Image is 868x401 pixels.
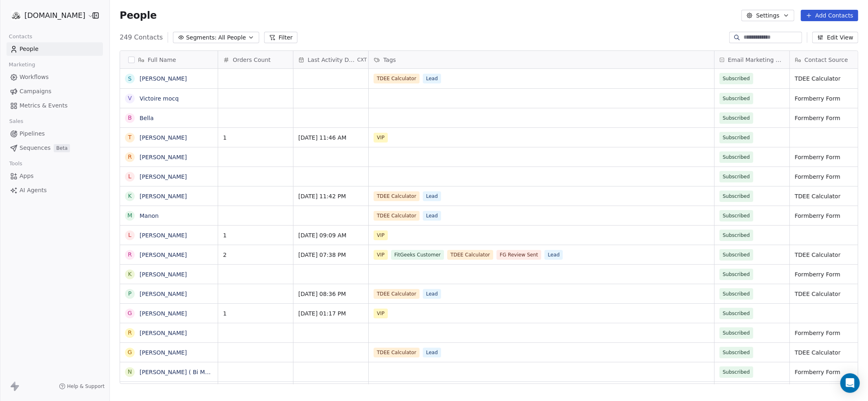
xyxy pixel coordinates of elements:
[723,309,750,318] span: Subscribed
[423,191,441,201] span: Lead
[140,232,187,239] a: [PERSON_NAME]
[741,10,794,21] button: Settings
[374,250,388,260] span: VIP
[120,51,218,68] div: Full Name
[7,42,103,56] a: People
[24,10,85,21] span: [DOMAIN_NAME]
[7,85,103,98] a: Campaigns
[140,330,187,336] a: [PERSON_NAME]
[447,250,493,260] span: TDEE Calculator
[723,329,750,337] span: Subscribed
[20,87,51,96] span: Campaigns
[140,369,213,375] a: [PERSON_NAME] ( Bi Mat)
[140,213,159,219] a: Manon
[140,310,187,317] a: [PERSON_NAME]
[374,211,420,221] span: TDEE Calculator
[140,134,187,141] a: [PERSON_NAME]
[128,133,132,142] div: T
[128,250,132,259] div: r
[148,56,176,64] span: Full Name
[90,48,137,53] div: Keywords by Traffic
[13,13,20,20] img: logo_orange.svg
[21,21,90,28] div: Domain: [DOMAIN_NAME]
[812,32,858,43] button: Edit View
[140,75,187,82] a: [PERSON_NAME]
[795,348,860,357] span: TDEE Calculator
[795,94,860,103] span: Formberry Form
[81,47,87,54] img: tab_keywords_by_traffic_grey.svg
[298,290,363,298] span: [DATE] 08:36 PM
[795,212,860,220] span: Formberry Form
[496,250,541,260] span: FG Review Sent
[128,172,131,181] div: L
[728,56,785,64] span: Email Marketing Consent
[223,309,288,318] span: 1
[20,172,34,180] span: Apps
[140,173,187,180] a: [PERSON_NAME]
[7,141,103,155] a: SequencesBeta
[128,348,132,357] div: G
[7,184,103,197] a: AI Agents
[140,291,187,297] a: [PERSON_NAME]
[140,252,187,258] a: [PERSON_NAME]
[423,211,441,221] span: Lead
[20,186,47,195] span: AI Agents
[5,31,36,43] span: Contacts
[723,212,750,220] span: Subscribed
[128,231,131,239] div: L
[298,251,363,259] span: [DATE] 07:38 PM
[374,289,420,299] span: TDEE Calculator
[59,383,105,390] a: Help & Support
[264,32,298,43] button: Filter
[128,114,132,122] div: B
[20,101,68,110] span: Metrics & Events
[13,21,20,28] img: website_grey.svg
[140,193,187,199] a: [PERSON_NAME]
[795,251,860,259] span: TDEE Calculator
[374,74,420,83] span: TDEE Calculator
[805,56,848,64] span: Contact Source
[801,10,858,21] button: Add Contacts
[7,169,103,183] a: Apps
[6,115,27,127] span: Sales
[723,75,750,83] span: Subscribed
[128,289,131,298] div: P
[128,192,131,200] div: K
[67,383,105,390] span: Help & Support
[795,75,860,83] span: TDEE Calculator
[723,270,750,278] span: Subscribed
[723,192,750,200] span: Subscribed
[5,59,39,71] span: Marketing
[374,230,388,240] span: VIP
[423,348,441,357] span: Lead
[795,290,860,298] span: TDEE Calculator
[218,51,293,68] div: Orders Count
[120,69,218,384] div: grid
[374,309,388,318] span: VIP
[369,51,714,68] div: Tags
[374,348,420,357] span: TDEE Calculator
[795,153,860,161] span: Formberry Form
[120,33,163,42] span: 249 Contacts
[357,57,367,63] span: CXT
[7,99,103,112] a: Metrics & Events
[293,51,368,68] div: Last Activity DateCXT
[723,153,750,161] span: Subscribed
[715,51,789,68] div: Email Marketing Consent
[10,9,87,22] button: [DOMAIN_NAME]
[22,47,28,54] img: tab_domain_overview_orange.svg
[6,158,26,170] span: Tools
[186,33,216,42] span: Segments:
[795,114,860,122] span: Formberry Form
[140,349,187,356] a: [PERSON_NAME]
[20,129,45,138] span: Pipelines
[795,270,860,278] span: Formberry Form
[20,45,39,53] span: People
[11,11,21,20] img: 1000.jpg
[723,368,750,376] span: Subscribed
[795,192,860,200] span: TDEE Calculator
[54,144,70,152] span: Beta
[233,56,271,64] span: Orders Count
[128,270,131,278] div: K
[723,173,750,181] span: Subscribed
